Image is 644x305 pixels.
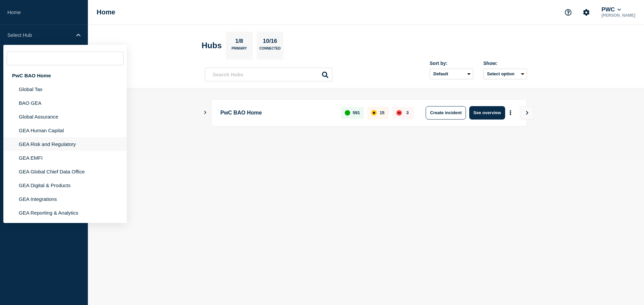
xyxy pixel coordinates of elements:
[371,110,377,116] div: affected
[3,165,127,178] li: GEA Global Chief Data Office
[345,110,350,116] div: up
[3,110,127,124] li: Global Assurance
[3,96,127,110] li: BAO GEA
[7,32,72,38] p: Select Hub
[231,47,247,54] p: Primary
[483,69,527,79] button: Select option
[426,106,466,120] button: Create incident
[3,124,127,137] li: GEA Human Capital
[600,6,622,13] button: PWC
[483,61,527,66] div: Show:
[3,206,127,220] li: GEA Reporting & Analytics
[396,110,402,116] div: down
[430,61,473,66] div: Sort by:
[233,38,246,47] p: 1/8
[3,192,127,206] li: GEA Integrations
[3,69,127,82] div: PwC BAO Home
[3,151,127,165] li: GEA EMFI
[406,110,409,115] p: 3
[202,41,222,50] h2: Hubs
[3,178,127,192] li: GEA Digital & Products
[600,13,637,18] p: [PERSON_NAME]
[205,68,332,81] input: Search Hubs
[353,110,360,115] p: 591
[97,8,115,16] h1: Home
[3,137,127,151] li: GEA Risk and Regulatory
[260,38,280,47] p: 10/16
[506,106,515,119] button: More actions
[3,82,127,96] li: Global Tax
[259,47,280,54] p: Connected
[469,106,505,120] button: See overview
[220,106,333,120] p: PwC BAO Home
[430,69,473,79] select: Sort by
[520,106,533,120] button: View
[579,5,593,19] button: Account settings
[561,5,575,19] button: Support
[204,110,207,115] button: Show Connected Hubs
[380,110,384,115] p: 15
